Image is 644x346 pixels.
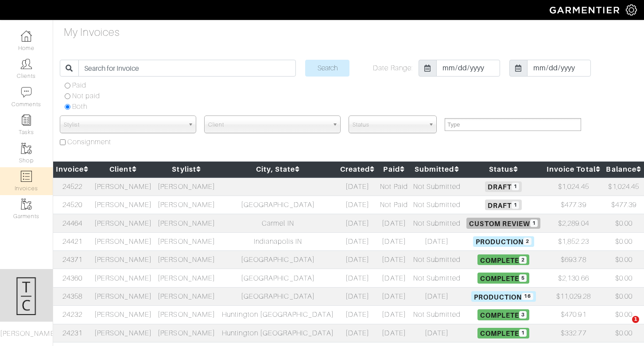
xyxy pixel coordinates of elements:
[109,165,136,173] a: Client
[155,196,218,214] td: [PERSON_NAME]
[512,183,519,190] span: 1
[543,232,603,250] td: $1,852.23
[218,251,338,269] td: [GEOGRAPHIC_DATA]
[543,214,603,232] td: $2,289.04
[21,199,32,210] img: garments-icon-b7da505a4dc4fd61783c78ac3ca0ef83fa9d6f193b1c9dc38574b1d14d53ca28.png
[21,58,32,69] img: clients-icon-6bae9207a08558b7cb47a8932f037763ab4055f8c8b6bfacd5dc20c3e0201464.png
[378,324,411,342] td: [DATE]
[218,324,338,342] td: Huntington [GEOGRAPHIC_DATA]
[91,196,155,214] td: [PERSON_NAME]
[62,219,82,227] a: 24464
[512,201,519,209] span: 1
[543,287,603,305] td: $11,029.28
[218,306,338,324] td: Huntington [GEOGRAPHIC_DATA]
[519,329,527,337] span: 1
[218,196,338,214] td: [GEOGRAPHIC_DATA]
[62,183,82,191] a: 24522
[603,287,644,305] td: $0.00
[378,214,411,232] td: [DATE]
[543,269,603,287] td: $2,130.66
[21,171,32,182] img: orders-icon-0abe47150d42831381b5fb84f609e132dff9fe21cb692f30cb5eec754e2cba89.png
[543,251,603,269] td: $693.78
[522,293,533,300] span: 16
[78,60,296,77] input: Search for Invoice
[155,269,218,287] td: [PERSON_NAME]
[172,165,201,173] a: Stylist
[543,324,603,342] td: $332.77
[471,291,536,302] span: Production
[603,251,644,269] td: $0.00
[626,4,637,15] img: gear-icon-white-bd11855cb880d31180b6d7d6211b90ccbf57a29d726f0c71d8c61bd08dd39cc2.png
[62,311,82,319] a: 24232
[411,177,464,196] td: Not Submitted
[155,306,218,324] td: [PERSON_NAME]
[473,236,534,247] span: Production
[91,251,155,269] td: [PERSON_NAME]
[256,165,300,173] a: City, State
[72,91,100,101] label: Not paid
[305,60,349,77] input: Search
[67,137,112,147] label: Consignment
[524,238,531,245] span: 2
[530,219,538,227] span: 1
[338,306,377,324] td: [DATE]
[603,232,644,250] td: $0.00
[477,254,529,265] span: Complete
[338,196,377,214] td: [DATE]
[477,309,529,320] span: Complete
[91,324,155,342] td: [PERSON_NAME]
[378,232,411,250] td: [DATE]
[340,165,375,173] a: Created
[632,316,639,323] span: 1
[378,251,411,269] td: [DATE]
[208,116,329,134] span: Client
[21,143,32,154] img: garments-icon-b7da505a4dc4fd61783c78ac3ca0ef83fa9d6f193b1c9dc38574b1d14d53ca28.png
[411,324,464,342] td: [DATE]
[91,232,155,250] td: [PERSON_NAME]
[338,287,377,305] td: [DATE]
[62,256,82,264] a: 24371
[378,196,411,214] td: Not Paid
[543,177,603,196] td: $1,024.45
[218,214,338,232] td: Carmel IN
[519,274,527,282] span: 5
[603,269,644,287] td: $0.00
[519,311,527,319] span: 3
[91,269,155,287] td: [PERSON_NAME]
[603,214,644,232] td: $0.00
[547,165,601,173] a: Invoice Total
[72,101,87,112] label: Both
[477,273,529,283] span: Complete
[603,306,644,324] td: $0.00
[603,324,644,342] td: $0.00
[62,201,82,209] a: 24520
[485,200,522,210] span: Draft
[218,269,338,287] td: [GEOGRAPHIC_DATA]
[378,177,411,196] td: Not Paid
[411,287,464,305] td: [DATE]
[543,306,603,324] td: $470.91
[218,232,338,250] td: Indianapolis IN
[466,218,540,228] span: Custom Review
[378,306,411,324] td: [DATE]
[477,328,529,338] span: Complete
[21,115,32,126] img: reminder-icon-8004d30b9f0a5d33ae49ab947aed9ed385cf756f9e5892f1edd6e32f2345188e.png
[155,324,218,342] td: [PERSON_NAME]
[62,238,82,246] a: 24421
[56,165,89,173] a: Invoice
[603,196,644,214] td: $477.39
[519,256,527,264] span: 2
[91,306,155,324] td: [PERSON_NAME]
[64,26,120,39] h4: My Invoices
[543,196,603,214] td: $477.39
[64,116,184,134] span: Stylist
[72,80,86,91] label: Paid
[606,165,641,173] a: Balance
[155,177,218,196] td: [PERSON_NAME]
[373,63,413,73] label: Date Range:
[545,2,626,18] img: garmentier-logo-header-white-b43fb05a5012e4ada735d5af1a66efaba907eab6374d6393d1fbf88cb4ef424d.png
[338,269,377,287] td: [DATE]
[383,165,404,173] a: Paid
[62,329,82,337] a: 24231
[62,274,82,282] a: 24360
